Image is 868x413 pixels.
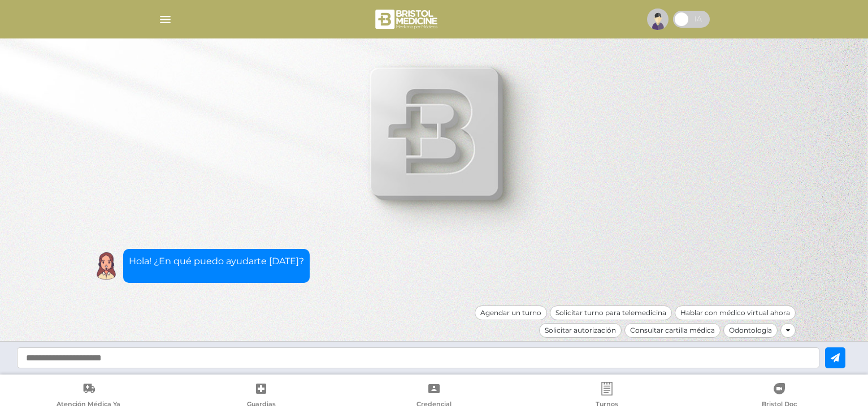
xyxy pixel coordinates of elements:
[539,323,622,338] div: Solicitar autorización
[158,12,172,27] img: Cober_menu-lines-white.svg
[723,323,778,338] div: Odontología
[374,6,441,33] img: bristol-medicine-blanco.png
[475,306,547,320] div: Agendar un turno
[175,382,348,411] a: Guardias
[348,382,520,411] a: Credencial
[762,400,797,410] span: Bristol Doc
[520,382,693,411] a: Turnos
[550,306,672,320] div: Solicitar turno para telemedicina
[693,382,866,411] a: Bristol Doc
[647,8,669,30] img: profile-placeholder.svg
[416,400,452,410] span: Credencial
[129,255,304,268] p: Hola! ¿En qué puedo ayudarte [DATE]?
[57,400,120,410] span: Atención Médica Ya
[596,400,618,410] span: Turnos
[2,382,175,411] a: Atención Médica Ya
[247,400,276,410] span: Guardias
[624,323,721,338] div: Consultar cartilla médica
[92,252,120,280] img: Cober IA
[675,306,796,320] div: Hablar con médico virtual ahora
